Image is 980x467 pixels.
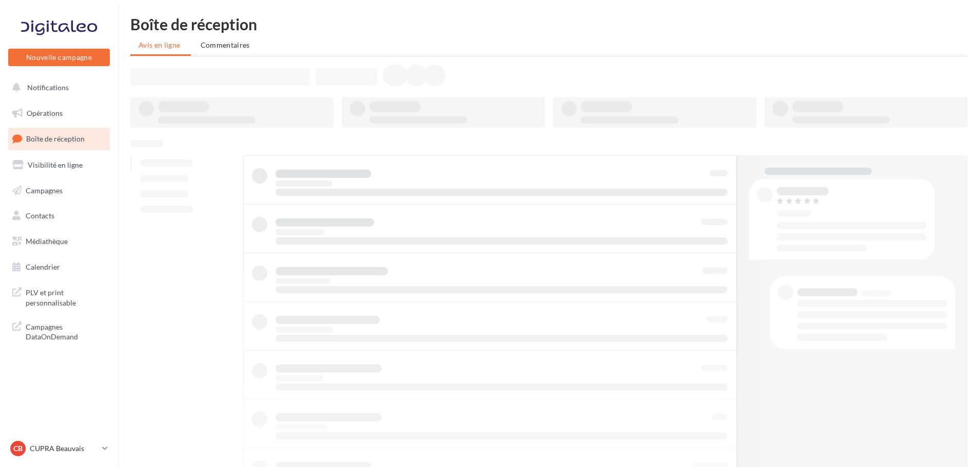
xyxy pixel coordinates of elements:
[26,186,63,194] span: Campagnes
[6,103,112,124] a: Opérations
[28,160,83,169] span: Visibilité en ligne
[8,49,110,66] button: Nouvelle campagne
[6,77,108,98] button: Notifications
[6,180,112,201] a: Campagnes
[26,286,106,308] span: PLV et print personnalisable
[27,109,63,117] span: Opérations
[26,237,68,246] span: Médiathèque
[6,205,112,227] a: Contacts
[26,134,85,143] span: Boîte de réception
[26,262,60,271] span: Calendrier
[201,40,250,49] span: Commentaires
[26,211,54,220] span: Contacts
[6,154,112,176] a: Visibilité en ligne
[6,281,112,312] a: PLV et print personnalisable
[27,83,69,92] span: Notifications
[30,443,98,454] p: CUPRA Beauvais
[8,439,110,458] a: CB CUPRA Beauvais
[6,128,112,150] a: Boîte de réception
[26,320,106,342] span: Campagnes DataOnDemand
[130,16,968,32] div: Boîte de réception
[6,256,112,278] a: Calendrier
[13,443,23,454] span: CB
[6,316,112,346] a: Campagnes DataOnDemand
[6,231,112,252] a: Médiathèque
